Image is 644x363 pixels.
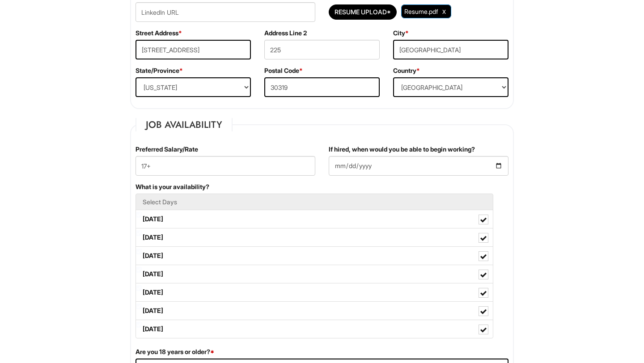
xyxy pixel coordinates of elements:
label: Address Line 2 [264,29,307,38]
label: [DATE] [136,283,493,301]
label: What is your availability? [136,182,209,191]
input: Apt., Suite, Box, etc. [264,40,380,59]
input: Street Address [136,40,251,59]
select: Country [393,77,508,97]
label: [DATE] [136,265,493,283]
label: Postal Code [264,66,303,75]
legend: Job Availability [136,118,233,131]
button: Resume Upload*Resume Upload* [329,4,397,20]
input: City [393,40,508,59]
label: If hired, when would you be able to begin working? [329,145,475,154]
label: [DATE] [136,210,493,228]
label: [DATE] [136,228,493,246]
label: Preferred Salary/Rate [136,145,198,154]
span: Resume.pdf [404,8,438,15]
input: Preferred Salary/Rate [136,156,315,176]
h5: Select Days [143,198,486,205]
input: LinkedIn URL [136,2,315,22]
label: Country [393,66,420,75]
label: Street Address [136,29,182,38]
label: [DATE] [136,302,493,320]
label: City [393,29,409,38]
a: Clear Uploaded File [440,5,448,17]
label: State/Province [136,66,183,75]
label: Are you 18 years or older? [136,347,214,356]
input: Postal Code [264,77,380,97]
label: [DATE] [136,247,493,265]
select: State/Province [136,77,251,97]
label: [DATE] [136,320,493,338]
